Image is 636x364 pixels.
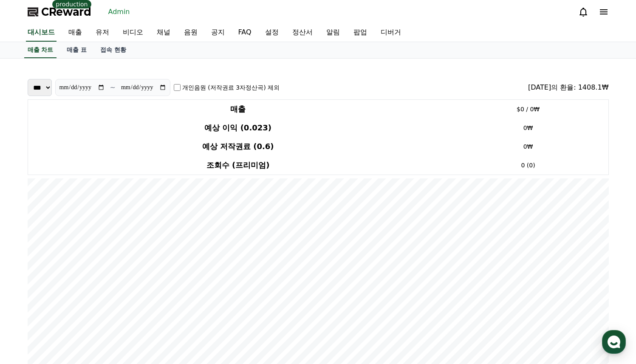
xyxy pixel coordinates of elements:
td: 0₩ [448,119,608,137]
a: CReward [28,5,91,19]
h4: 조회수 (프리미엄) [31,159,445,171]
a: 음원 [177,24,204,42]
a: 매출 [62,24,89,42]
a: 매출 표 [60,42,93,58]
span: CReward [41,5,91,19]
a: 알림 [319,24,347,42]
a: 유저 [89,24,116,42]
h4: 예상 이익 (0.023) [31,122,445,134]
a: 매출 차트 [24,42,57,58]
a: Admin [105,5,133,19]
a: 디버거 [374,24,408,42]
a: 접속 현황 [93,42,133,58]
a: 채널 [150,24,177,42]
td: 0₩ [448,137,608,156]
td: 0 (0) [448,156,608,175]
h4: 예상 저작권료 (0.6) [31,141,445,152]
a: FAQ [232,24,258,42]
a: 설정 [258,24,285,42]
a: 공지 [204,24,232,42]
td: $0 / 0₩ [448,100,608,119]
a: 팝업 [347,24,374,42]
h4: 매출 [31,103,445,115]
a: 대시보드 [26,24,57,42]
a: 비디오 [116,24,150,42]
a: 정산서 [285,24,319,42]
